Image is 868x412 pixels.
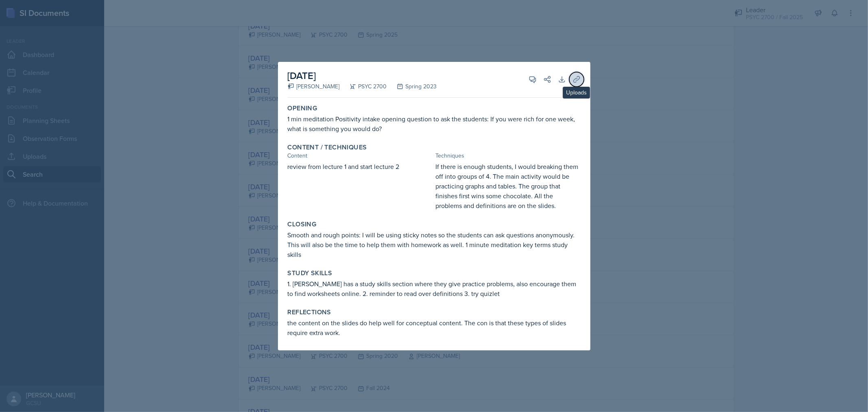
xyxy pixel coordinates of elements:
[436,162,581,210] div: If there is enough students, I would breaking them off into groups of 4. The main activity would ...
[288,82,340,91] div: [PERSON_NAME]
[288,269,332,277] label: Study Skills
[288,114,581,134] div: 1 min meditation Positivity intake opening question to ask the students: If you were rich for one...
[288,220,317,228] label: Closing
[387,82,437,91] div: Spring 2023
[288,279,581,298] div: 1. [PERSON_NAME] has a study skills section where they give practice problems, also encourage the...
[340,82,387,91] div: PSYC 2700
[569,72,584,87] button: Uploads
[288,143,367,151] label: Content / Techniques
[288,162,433,210] div: review from lecture 1 and start lecture 2
[288,230,581,259] div: Smooth and rough points: I will be using sticky notes so the students can ask questions anonymous...
[288,104,317,112] label: Opening
[288,68,437,83] h2: [DATE]
[288,151,433,160] div: Content
[436,151,581,160] div: Techniques
[288,308,331,316] label: Reflections
[288,318,581,337] div: the content on the slides do help well for conceptual content. The con is that these types of sli...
